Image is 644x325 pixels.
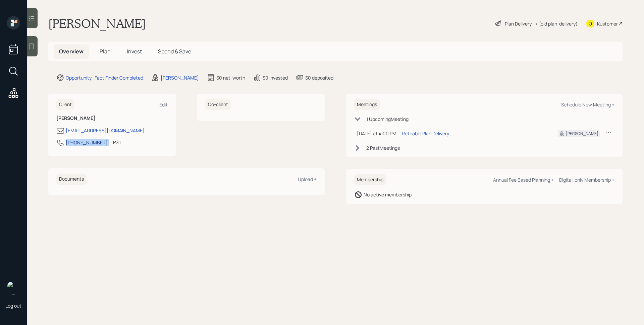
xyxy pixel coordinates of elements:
h6: Meetings [354,99,380,110]
h6: Membership [354,174,386,185]
div: Kustomer [597,20,618,27]
img: james-distasi-headshot.png [7,281,20,294]
h6: Co-client [205,99,231,110]
h6: [PERSON_NAME] [56,115,168,121]
div: Log out [5,303,21,309]
div: $0 invested [263,74,288,81]
div: No active membership [364,191,412,198]
div: Annual Fee Based Planning + [493,177,554,183]
div: PST [113,139,121,146]
div: $0 deposited [305,74,333,81]
h6: Client [56,99,74,110]
h6: Documents [56,174,87,185]
h1: [PERSON_NAME] [48,16,146,31]
div: Plan Delivery [505,20,532,27]
span: Invest [127,48,142,55]
div: [PHONE_NUMBER] [66,139,108,146]
div: Upload + [298,176,317,182]
div: Opportunity · Fact Finder Completed [66,74,143,81]
div: [PERSON_NAME] [161,74,199,81]
div: [EMAIL_ADDRESS][DOMAIN_NAME] [66,127,145,134]
div: 2 Past Meeting s [366,144,400,151]
div: $0 net-worth [216,74,245,81]
div: Digital-only Membership + [559,177,614,183]
span: Plan [100,48,111,55]
div: Schedule New Meeting + [561,101,614,108]
div: [PERSON_NAME] [566,131,598,137]
span: Overview [59,48,84,55]
div: 1 Upcoming Meeting [366,115,409,123]
span: Spend & Save [158,48,191,55]
div: • (old plan-delivery) [535,20,578,27]
div: [DATE] at 4:00 PM [357,130,396,137]
div: Retirable Plan Delivery [402,130,449,137]
div: Edit [159,101,168,108]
